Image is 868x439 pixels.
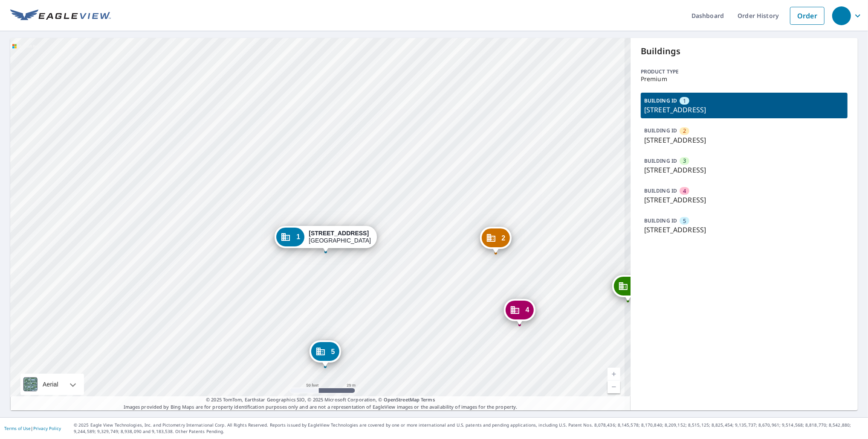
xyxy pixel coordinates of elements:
div: Aerial [40,374,61,395]
p: BUILDING ID [644,217,677,224]
p: © 2025 Eagle View Technologies, Inc. and Pictometry International Corp. All Rights Reserved. Repo... [74,422,864,435]
p: Premium [641,76,848,82]
a: OpenStreetMap [384,396,420,403]
strong: [STREET_ADDRESS] [309,230,369,237]
a: Current Level 19, Zoom In [608,368,620,380]
p: [STREET_ADDRESS] [644,165,844,175]
p: [STREET_ADDRESS] [644,135,844,145]
div: Aerial [20,374,84,395]
span: © 2025 TomTom, Earthstar Geographics SIO, © 2025 Microsoft Corporation, © [206,396,435,404]
div: Dropped pin, building 3, Commercial property, 1354 Oak View Cir Rohnert Park, CA 94928 [612,275,644,301]
a: Terms of Use [4,425,31,431]
p: [STREET_ADDRESS] [644,195,844,205]
p: BUILDING ID [644,97,677,104]
p: BUILDING ID [644,187,677,194]
p: Product type [641,68,848,76]
span: 3 [683,157,686,165]
a: Order [790,7,825,25]
p: [STREET_ADDRESS] [644,105,844,115]
div: Dropped pin, building 5, Commercial property, 1358 Oak View Cir Rohnert Park, CA 94928 [310,340,341,367]
span: 1 [296,234,300,240]
img: EV Logo [10,9,111,22]
div: Dropped pin, building 2, Commercial property, 1352 Oak View Cir Rohnert Park, CA 94928 [480,227,512,253]
p: | [4,426,61,431]
span: 4 [683,187,686,195]
p: Buildings [641,45,848,58]
p: BUILDING ID [644,157,677,164]
a: Privacy Policy [33,425,61,431]
span: 2 [683,127,686,135]
p: Images provided by Bing Maps are for property identification purposes only and are not a represen... [10,396,631,410]
div: [GEOGRAPHIC_DATA] [309,230,371,244]
span: 5 [331,348,335,355]
span: 1 [683,97,686,105]
a: Terms [421,396,435,403]
div: Dropped pin, building 4, Commercial property, 1356 Oak View Cir Rohnert Park, CA 94928 [504,299,535,325]
span: 4 [526,307,529,313]
span: 2 [502,235,506,241]
span: 5 [683,217,686,225]
p: [STREET_ADDRESS] [644,225,844,235]
a: Current Level 19, Zoom Out [608,380,620,393]
p: BUILDING ID [644,127,677,134]
div: Dropped pin, building 1, Commercial property, 1350 Oak View Cir Rohnert Park, CA 94928 [275,226,377,252]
